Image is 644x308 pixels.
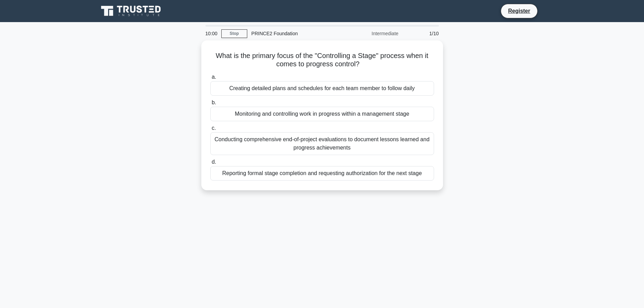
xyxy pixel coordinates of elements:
[403,27,443,40] div: 1/10
[504,7,534,15] a: Register
[212,159,216,165] span: d.
[210,51,435,69] h5: What is the primary focus of the "Controlling a Stage" process when it comes to progress control?
[210,132,434,155] div: Conducting comprehensive end-of-project evaluations to document lessons learned and progress achi...
[210,166,434,181] div: Reporting formal stage completion and requesting authorization for the next stage
[210,107,434,121] div: Monitoring and controlling work in progress within a management stage
[212,99,216,105] span: b.
[247,27,342,40] div: PRINCE2 Foundation
[342,27,403,40] div: Intermediate
[221,29,247,38] a: Stop
[210,81,434,96] div: Creating detailed plans and schedules for each team member to follow daily
[201,27,221,40] div: 10:00
[212,125,216,131] span: c.
[212,74,216,80] span: a.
